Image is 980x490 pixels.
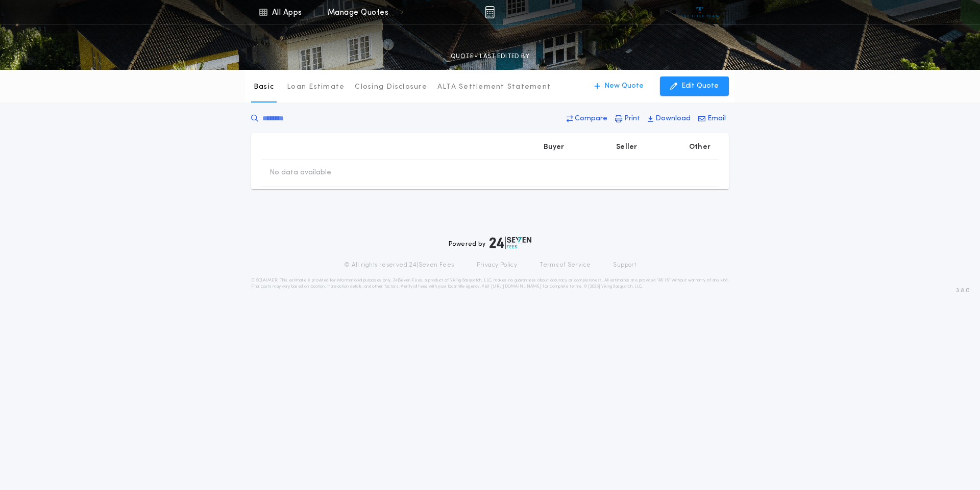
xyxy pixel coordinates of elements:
[707,114,726,124] p: Email
[451,51,529,62] p: QUOTE - LAST EDITED BY
[485,6,495,18] img: img
[612,110,643,128] button: Print
[956,286,970,295] span: 3.8.0
[449,237,531,249] div: Powered by
[660,76,729,96] button: Edit Quote
[584,76,654,96] button: New Quote
[624,114,640,124] p: Print
[604,81,644,91] p: New Quote
[437,82,551,92] p: ALTA Settlement Statement
[491,285,542,289] a: [URL][DOMAIN_NAME]
[344,261,454,269] p: © All rights reserved. 24|Seven Fees
[540,261,591,269] a: Terms of Service
[613,261,636,269] a: Support
[251,277,729,290] p: DISCLAIMER: This estimate is provided for informational purposes only. 24|Seven Fees, a product o...
[287,82,345,92] p: Loan Estimate
[695,110,729,128] button: Email
[689,142,710,152] p: Other
[477,261,518,269] a: Privacy Policy
[254,82,274,92] p: Basic
[655,114,691,124] p: Download
[563,110,610,128] button: Compare
[645,110,694,128] button: Download
[681,7,719,17] img: vs-icon
[616,142,638,152] p: Seller
[261,160,339,186] td: No data available
[544,142,564,152] p: Buyer
[575,114,607,124] p: Compare
[355,82,427,92] p: Closing Disclosure
[681,81,719,91] p: Edit Quote
[489,237,531,249] img: logo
